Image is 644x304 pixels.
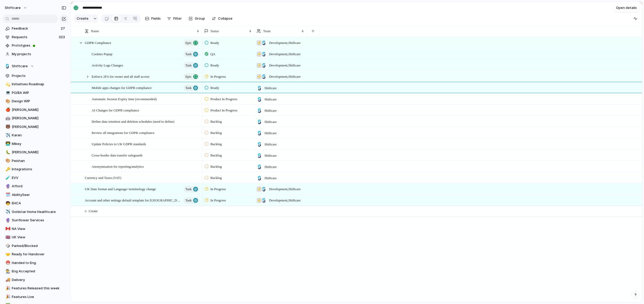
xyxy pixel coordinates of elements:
[5,158,10,164] button: 🎨
[5,285,9,291] div: 🎉
[92,62,123,68] span: Activity Logs Changes
[5,260,9,266] div: ⛑️
[12,133,66,138] span: Karan
[77,16,88,21] span: Create
[3,208,68,216] a: ✈️Goldstar Home Healthcare
[3,250,68,258] a: 🤝Ready for Handover
[92,141,146,147] span: Update Policies to UK GDPR standards
[5,175,9,181] div: 🧪
[5,132,9,138] div: ✈️
[12,107,66,112] span: [PERSON_NAME]
[5,115,9,121] div: 🤖
[5,269,10,274] button: 👨‍🏭
[5,167,10,172] button: 🔑
[5,149,9,155] div: 🐛
[85,40,111,46] span: GDPR Compliance
[5,218,10,223] button: 🔮
[3,284,68,292] div: 🎉Features Released this week
[3,259,68,267] a: ⛑️Handed to Eng.
[92,163,144,169] span: Anonymisation for reporting/analytics
[92,130,154,136] span: Review all integrations for GDPR compliance
[5,192,9,198] div: 🗓️
[12,124,66,130] span: [PERSON_NAME]
[92,96,157,102] span: Automatic Session Expiry time (recommended)
[5,124,9,130] div: 🐻
[5,243,10,249] button: 🎲
[3,80,68,88] a: 💫Initiatives Roadmap
[12,175,66,181] span: EVV
[91,29,99,34] span: Name
[3,97,68,105] div: 🎨Design WIP
[85,186,156,192] span: UK Date format and Language/ terminology change
[5,141,9,147] div: 👨‍💻
[12,150,66,155] span: [PERSON_NAME]
[12,218,66,223] span: Sunflower Services
[92,73,149,79] span: Enforce 2FA for owner and all staff access
[3,106,68,114] a: 🍎[PERSON_NAME]
[3,182,68,190] div: 🔮Afford
[5,99,10,104] button: 🎨
[173,16,182,21] span: Filter
[3,216,68,224] a: 🔮Sunflower Services
[2,4,30,12] button: shiftcare
[12,184,66,189] span: Afford
[12,167,66,172] span: Integrations
[3,157,68,165] a: 🎨Peishan
[3,123,68,131] a: 🐻[PERSON_NAME]
[92,107,139,113] span: AI Changes for GDPR compliance
[12,158,66,164] span: Peishan
[3,140,68,148] a: 👨‍💻Mikey
[3,33,68,41] a: Requests323
[210,14,235,23] button: Collapse
[3,148,68,156] a: 🐛[PERSON_NAME]
[12,116,66,121] span: [PERSON_NAME]
[12,26,59,31] span: Feedback
[3,50,68,58] a: My projects
[5,209,9,215] div: ✈️
[3,225,68,233] a: 🇨🇦NA View
[210,29,219,34] span: Status
[5,98,9,104] div: 🎨
[61,26,66,31] span: 27
[5,107,10,112] button: 🍎
[3,199,68,207] div: 🧒EHCA
[5,81,9,87] div: 💫
[5,243,9,249] div: 🎲
[5,133,10,138] button: ✈️
[3,191,68,199] a: 🗓️AbilitySeer
[3,242,68,250] a: 🎲Parked/Blocked
[5,234,9,240] div: 🇬🇧
[3,174,68,182] a: 🧪EVV
[12,201,66,206] span: EHCA
[92,118,174,124] span: Define data retention and deletion schedules (need to define)
[12,294,66,300] span: Features Live
[5,260,10,266] button: ⛑️
[3,165,68,173] a: 🔑Integrations
[12,99,66,104] span: Design WIP
[12,35,57,40] span: Requests
[12,141,66,147] span: Mikey
[5,209,10,215] button: ✈️
[5,277,10,283] button: 🚚
[5,251,9,257] div: 🤝
[3,233,68,241] a: 🇬🇧UK View
[5,90,9,96] div: 💻
[5,268,9,274] div: 👨‍🏭
[3,267,68,275] a: 👨‍🏭Eng Accepted
[5,294,9,300] div: 🎉
[616,5,637,10] span: Open details
[3,276,68,284] a: 🚚Delivery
